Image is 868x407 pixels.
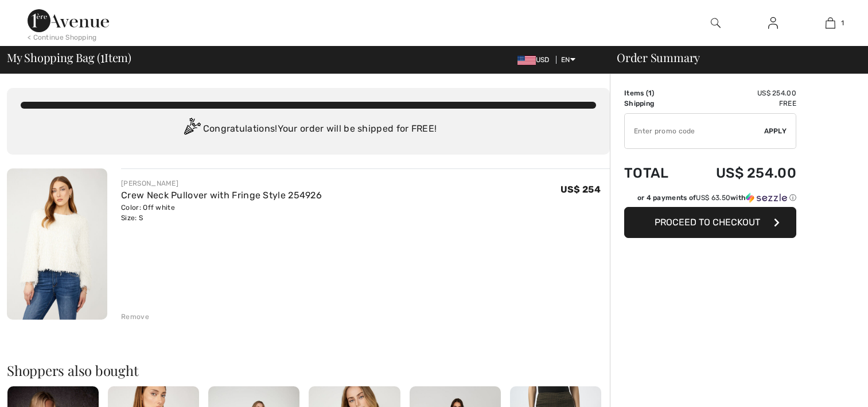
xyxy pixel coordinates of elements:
[624,207,796,238] button: Proceed to Checkout
[121,190,322,201] a: Crew Neck Pullover with Fringe Style 254926
[180,118,203,141] img: Congratulation2.svg
[624,193,796,207] div: or 4 payments ofUS$ 63.50withSezzle Click to learn more about Sezzle
[517,56,554,64] span: USD
[7,168,107,320] img: Crew Neck Pullover with Fringe Style 254926
[746,193,787,203] img: Sezzle
[711,16,721,30] img: search the website
[7,52,131,63] span: My Shopping Bag ( Item)
[603,52,861,63] div: Order Summary
[648,89,652,97] span: 1
[121,202,322,223] div: Color: Off white Size: S
[841,18,844,28] span: 1
[28,32,97,43] div: < Continue Shopping
[637,193,796,203] div: or 4 payments of with
[28,9,109,32] img: 1ère Avenue
[7,363,610,377] h2: Shoppers also bought
[826,16,835,30] img: My Bag
[625,114,764,148] input: Promo code
[624,88,686,98] td: Items ( )
[696,194,730,202] span: US$ 63.50
[686,98,796,109] td: Free
[764,126,787,136] span: Apply
[560,184,601,195] span: US$ 254
[624,153,686,193] td: Total
[802,16,858,30] a: 1
[100,49,104,64] span: 1
[759,16,787,30] a: Sign In
[561,56,575,64] span: EN
[686,88,796,98] td: US$ 254.00
[768,16,778,30] img: My Info
[121,178,322,189] div: [PERSON_NAME]
[686,153,796,193] td: US$ 254.00
[624,98,686,109] td: Shipping
[21,118,596,141] div: Congratulations! Your order will be shipped for FREE!
[517,56,536,65] img: US Dollar
[121,312,149,322] div: Remove
[655,217,760,228] span: Proceed to Checkout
